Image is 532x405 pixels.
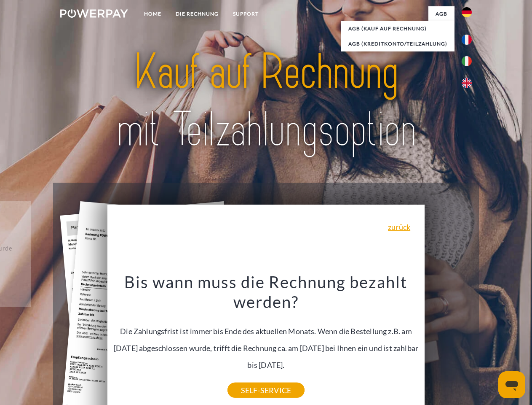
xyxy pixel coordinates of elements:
[227,383,305,398] a: SELF-SERVICE
[341,36,454,51] a: AGB (Kreditkonto/Teilzahlung)
[462,78,472,88] img: en
[341,21,454,36] a: AGB (Kauf auf Rechnung)
[80,40,452,162] img: title-powerpay_de.svg
[112,272,420,390] div: Die Zahlungsfrist ist immer bis Ende des aktuellen Monats. Wenn die Bestellung z.B. am [DATE] abg...
[60,9,128,18] img: logo-powerpay-white.svg
[168,6,226,22] a: DIE RECHNUNG
[137,6,168,22] a: Home
[388,223,410,231] a: zurück
[498,371,525,398] iframe: Schaltfläche zum Öffnen des Messaging-Fensters
[428,6,454,22] a: agb
[112,272,420,312] h3: Bis wann muss die Rechnung bezahlt werden?
[462,56,472,66] img: it
[462,7,472,17] img: de
[226,6,266,22] a: SUPPORT
[462,35,472,45] img: fr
